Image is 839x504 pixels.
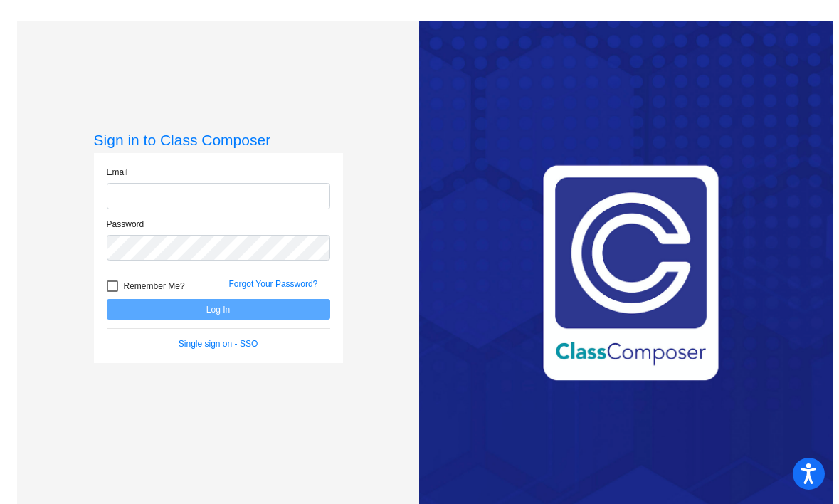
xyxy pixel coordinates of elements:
a: Forgot Your Password? [229,279,318,289]
label: Password [107,218,144,231]
span: Remember Me? [124,278,185,295]
label: Email [107,166,128,179]
a: Single sign on - SSO [179,339,258,349]
h3: Sign in to Class Composer [94,131,343,149]
button: Log In [107,299,330,320]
